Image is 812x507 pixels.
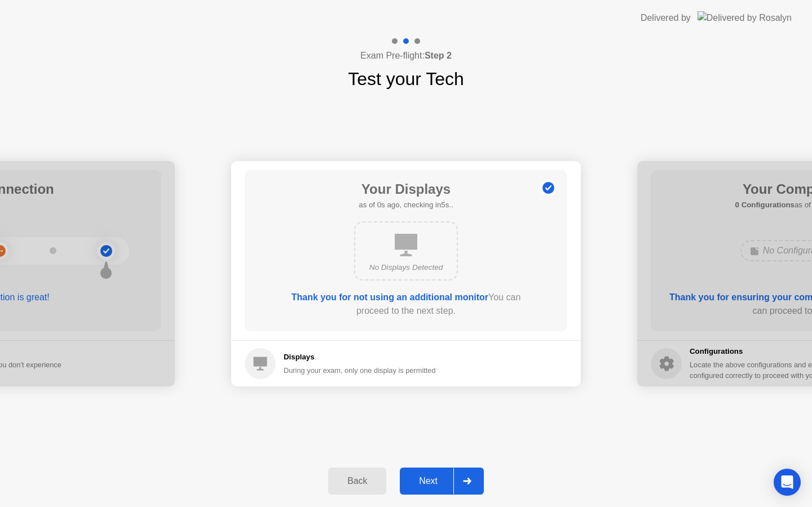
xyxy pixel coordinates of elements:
[425,51,452,60] b: Step 2
[403,476,453,486] div: Next
[641,11,691,25] div: Delivered by
[277,291,535,318] div: You can proceed to the next step.
[360,49,452,63] h4: Exam Pre-flight:
[292,292,488,302] b: Thank you for not using an additional monitor
[364,262,448,273] div: No Displays Detected
[359,199,453,211] h5: as of 0s ago, checking in5s..
[328,468,386,495] button: Back
[284,352,436,363] h5: Displays
[698,11,792,24] img: Delivered by Rosalyn
[332,476,383,486] div: Back
[284,365,436,376] div: During your exam, only one display is permitted
[774,469,801,496] div: Open Intercom Messenger
[348,65,464,92] h1: Test your Tech
[359,179,453,199] h1: Your Displays
[400,468,484,495] button: Next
